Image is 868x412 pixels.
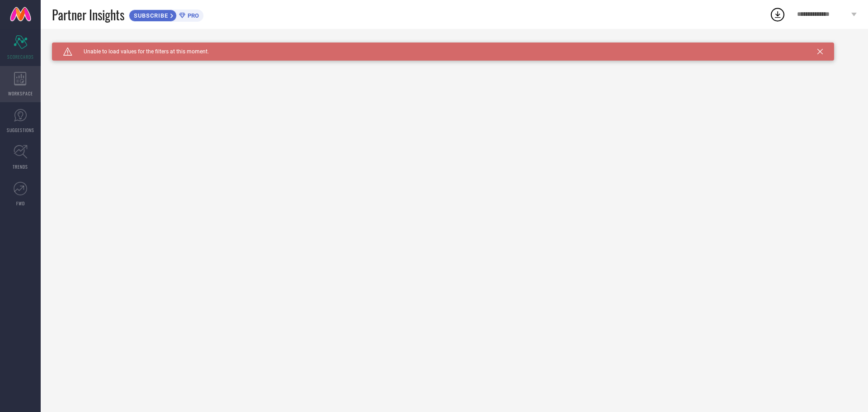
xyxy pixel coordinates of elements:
span: Unable to load values for the filters at this moment. [72,48,209,55]
a: SUBSCRIBEPRO [129,7,203,22]
span: SUBSCRIBE [129,12,170,19]
span: SCORECARDS [7,53,34,60]
span: SUGGESTIONS [7,127,34,133]
div: Open download list [769,6,786,23]
span: FWD [16,200,25,207]
span: Partner Insights [52,5,124,24]
span: WORKSPACE [8,90,33,97]
span: PRO [185,12,199,19]
div: Unable to load filters at this moment. Please try later. [52,43,857,50]
span: TRENDS [13,163,28,170]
